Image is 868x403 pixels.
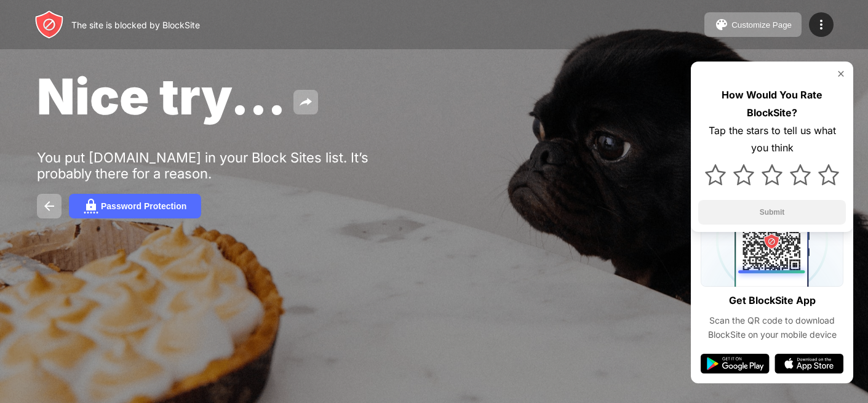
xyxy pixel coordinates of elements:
[733,164,754,185] img: star.svg
[698,122,846,158] div: Tap the stars to tell us what you think
[729,292,816,309] div: Get BlockSite App
[37,66,286,126] span: Nice try...
[71,20,200,30] div: The site is blocked by BlockSite
[814,17,829,32] img: menu-icon.svg
[731,20,792,30] div: Customize Page
[84,199,98,213] img: password.svg
[790,164,811,185] img: star.svg
[818,164,839,185] img: star.svg
[698,200,846,225] button: Submit
[705,164,726,185] img: star.svg
[701,314,843,341] div: Scan the QR code to download BlockSite on your mobile device
[37,150,417,182] div: You put [DOMAIN_NAME] in your Block Sites list. It’s probably there for a reason.
[101,201,186,211] div: Password Protection
[774,354,843,373] img: app-store.svg
[762,164,782,185] img: star.svg
[298,95,313,110] img: share.svg
[836,69,846,79] img: rate-us-close.svg
[714,17,729,32] img: pallet.svg
[42,199,57,213] img: back.svg
[704,12,802,37] button: Customize Page
[69,194,201,218] button: Password Protection
[34,10,64,39] img: header-logo.svg
[698,86,846,122] div: How Would You Rate BlockSite?
[701,354,770,373] img: google-play.svg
